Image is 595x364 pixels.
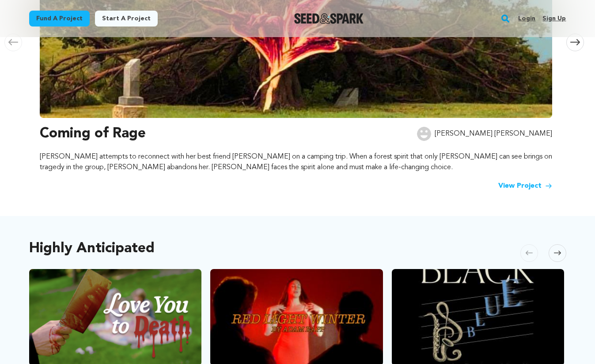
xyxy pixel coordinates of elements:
[40,152,552,173] p: [PERSON_NAME] attempts to reconnect with her best friend [PERSON_NAME] on a camping trip. When a ...
[518,11,535,26] a: Login
[294,13,364,24] img: Seed&Spark Logo Dark Mode
[417,127,431,141] img: user.png
[498,181,552,191] a: View Project
[435,129,552,139] p: [PERSON_NAME] [PERSON_NAME]
[29,243,155,255] h2: Highly Anticipated
[95,11,158,27] a: Start a project
[40,123,146,144] h3: Coming of Rage
[542,11,566,26] a: Sign up
[294,13,364,24] a: Seed&Spark Homepage
[29,11,90,27] a: Fund a project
